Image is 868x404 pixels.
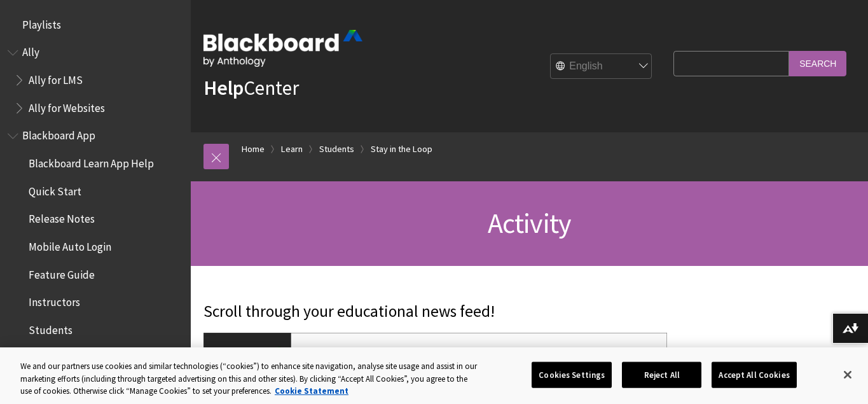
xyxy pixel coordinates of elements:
a: HelpCenter [203,75,299,101]
nav: Book outline for Anthology Ally Help [8,42,183,119]
span: Ally for LMS [29,69,83,87]
a: Stay in the Loop [371,141,432,157]
a: Students [319,141,354,157]
button: Reject All [622,361,701,388]
a: Learn [281,141,303,157]
select: Site Language Selector [551,53,652,79]
span: Ally for Websites [29,97,105,115]
input: Search [789,51,846,76]
a: More information about your privacy, opens in a new tab [275,386,348,396]
nav: Book outline for Playlists [8,14,183,36]
span: Ally [22,42,39,59]
span: Activity [488,205,572,240]
span: Release Notes [29,209,95,226]
button: Close [834,361,862,389]
strong: Help [203,75,244,101]
span: Mobile Auto Login [29,236,111,253]
span: Instructors [29,292,80,309]
span: Playlists [22,14,61,31]
span: Feature Guide [29,264,95,281]
span: Quick Start [29,181,81,198]
img: Blackboard by Anthology [203,30,362,67]
p: Scroll through your educational news feed! [203,300,667,323]
div: We and our partners use cookies and similar technologies (“cookies”) to enhance site navigation, ... [20,360,478,398]
button: Cookies Settings [532,361,612,388]
button: Accept All Cookies [712,361,796,388]
span: Blackboard App [22,125,95,143]
span: Blackboard Learn App Help [29,153,154,170]
a: Home [242,141,265,157]
span: Students [29,319,72,337]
